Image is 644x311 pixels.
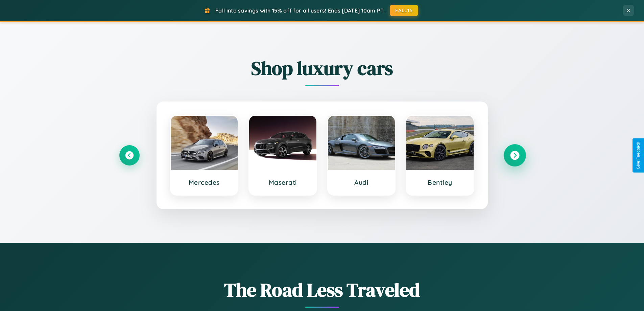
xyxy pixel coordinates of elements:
[636,142,641,169] div: Give Feedback
[177,178,231,186] h3: Mercedes
[413,178,467,186] h3: Bentley
[119,55,525,81] h2: Shop luxury cars
[119,277,525,303] h1: The Road Less Traveled
[390,5,418,16] button: FALL15
[215,7,385,14] span: Fall into savings with 15% off for all users! Ends [DATE] 10am PT.
[335,178,388,186] h3: Audi
[256,178,310,186] h3: Maserati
